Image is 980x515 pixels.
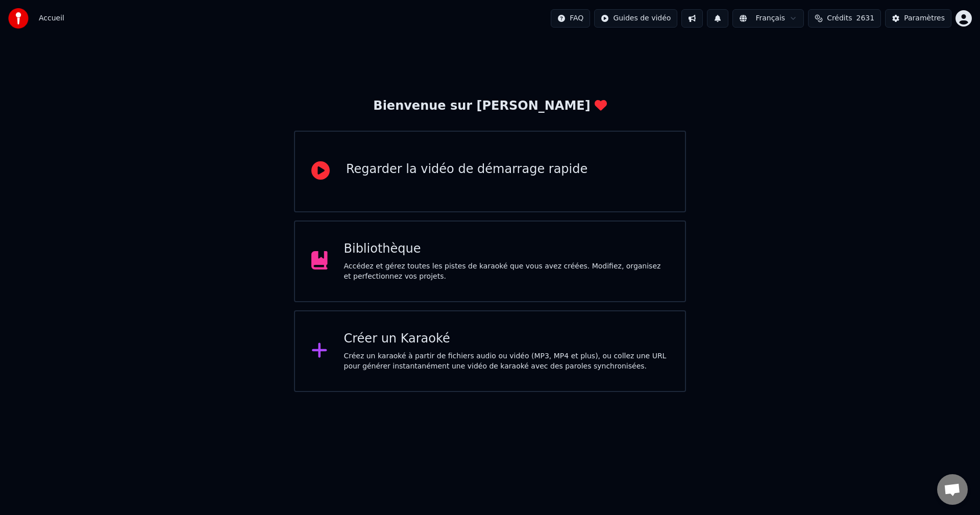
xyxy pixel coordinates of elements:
div: Paramètres [904,13,945,23]
div: Ouvrir le chat [937,474,968,505]
button: Paramètres [885,9,951,28]
div: Bienvenue sur [PERSON_NAME] [373,98,606,114]
div: Accédez et gérez toutes les pistes de karaoké que vous avez créées. Modifiez, organisez et perfec... [344,261,669,282]
div: Regarder la vidéo de démarrage rapide [346,161,587,178]
div: Créez un karaoké à partir de fichiers audio ou vidéo (MP3, MP4 et plus), ou collez une URL pour g... [344,351,669,372]
nav: breadcrumb [39,13,64,23]
span: 2631 [856,13,875,23]
button: Guides de vidéo [594,9,677,28]
div: Bibliothèque [344,241,669,257]
div: Créer un Karaoké [344,331,669,347]
img: youka [8,8,29,29]
span: Accueil [39,13,64,23]
button: Crédits2631 [808,9,881,28]
button: FAQ [551,9,590,28]
span: Crédits [827,13,852,23]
